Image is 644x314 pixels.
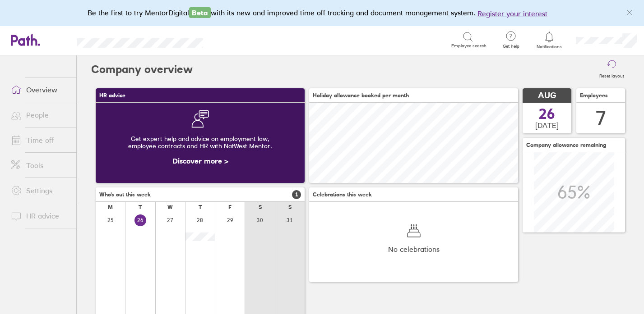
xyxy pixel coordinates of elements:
[99,92,125,99] span: HR advice
[594,55,630,84] button: Reset layout
[259,204,262,210] div: S
[4,131,76,149] a: Time off
[91,55,193,84] h2: Company overview
[108,204,113,210] div: M
[594,71,630,79] label: Reset layout
[313,92,409,99] span: Holiday allowance booked per month
[496,44,526,49] span: Get help
[103,128,297,157] div: Get expert help and advice on employment law, employee contracts and HR with NatWest Mentor.
[595,107,606,130] div: 7
[4,81,76,99] a: Overview
[288,204,292,210] div: S
[189,7,211,18] span: Beta
[88,7,556,19] div: Be the first to try MentorDigital with its new and improved time off tracking and document manage...
[167,204,173,210] div: W
[539,107,555,121] span: 26
[292,190,301,199] span: 1
[388,245,440,253] span: No celebrations
[538,91,556,100] span: AUG
[227,36,250,44] div: Search
[99,191,151,198] span: Who's out this week
[535,121,559,129] span: [DATE]
[535,31,564,50] a: Notifications
[228,204,232,210] div: F
[4,207,76,225] a: HR advice
[451,43,486,49] span: Employee search
[580,92,608,99] span: Employees
[526,142,606,148] span: Company allowance remaining
[477,8,547,19] button: Register your interest
[4,182,76,200] a: Settings
[139,204,142,210] div: T
[172,156,228,165] a: Discover more >
[313,191,372,198] span: Celebrations this week
[4,106,76,124] a: People
[535,44,564,50] span: Notifications
[4,156,76,174] a: Tools
[199,204,202,210] div: T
